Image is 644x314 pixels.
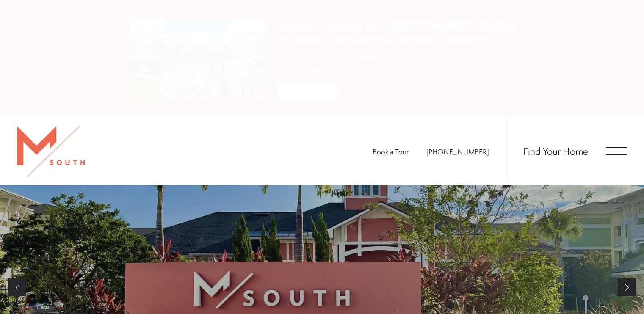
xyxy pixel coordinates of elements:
img: Summer Savings at M South Apartments [130,19,265,98]
a: Learn More! [278,82,336,100]
button: Open Menu [606,147,627,155]
a: Book a Tour [373,147,409,157]
a: Find Your Home [523,144,588,158]
img: MSouth [17,126,85,177]
a: Next [618,278,636,296]
div: Summer Savings at M [GEOGRAPHIC_DATA] [278,17,514,33]
span: [PHONE_NUMBER] [426,147,489,157]
a: Previous [8,278,26,296]
div: Restrictions Apply! [278,66,514,74]
a: Call Us at 813-570-8014 [426,147,489,157]
p: We're Offering Up To ONE MONTH FREE on Select Homes For A Limited Time!* Call Our Friendly Leasin... [278,36,514,62]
